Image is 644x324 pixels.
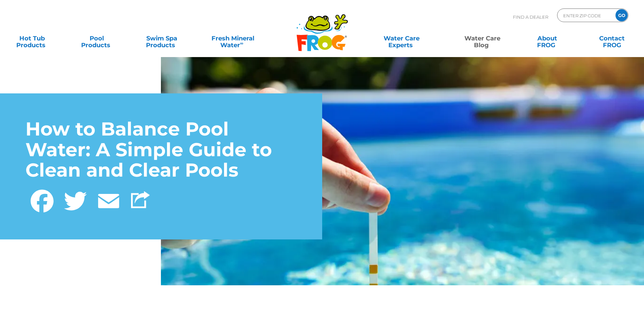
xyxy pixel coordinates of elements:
a: Email [92,186,125,214]
a: Water CareExperts [361,32,443,45]
sup: ∞ [240,40,243,46]
input: Zip Code Form [563,11,608,20]
input: GO [615,9,628,21]
p: Find A Dealer [513,8,548,25]
a: Swim SpaProducts [136,32,187,45]
a: Hot TubProducts [7,32,57,45]
img: Share [131,191,150,208]
a: Fresh MineralWater∞ [201,32,264,45]
a: AboutFROG [522,32,572,45]
a: Facebook [25,186,59,214]
h1: How to Balance Pool Water: A Simple Guide to Clean and Clear Pools [25,119,297,181]
a: Twitter [59,186,92,214]
a: PoolProducts [72,32,122,45]
a: ContactFROG [587,32,637,45]
a: Water CareBlog [457,32,508,45]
